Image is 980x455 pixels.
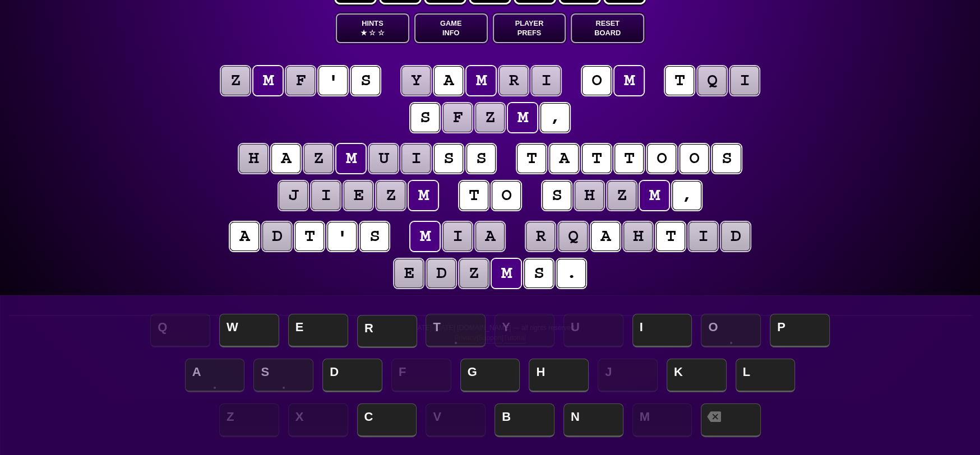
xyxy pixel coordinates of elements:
puzzle-tile: i [311,181,340,210]
puzzle-tile: o [582,66,611,95]
puzzle-tile: z [607,181,636,210]
puzzle-tile: t [656,222,685,251]
puzzle-tile: ' [318,66,348,95]
puzzle-tile: m [640,181,669,210]
puzzle-tile: s [434,144,463,173]
puzzle-tile: m [253,66,283,95]
puzzle-tile: t [295,222,324,251]
span: G [460,359,520,392]
puzzle-tile: h [239,144,268,173]
puzzle-tile: o [679,144,709,173]
puzzle-tile: z [459,259,488,288]
puzzle-tile: u [369,144,398,173]
puzzle-tile: e [344,181,373,210]
puzzle-tile: s [712,144,741,173]
puzzle-tile: h [575,181,604,210]
puzzle-tile: ' [327,222,357,251]
puzzle-tile: s [351,66,380,95]
puzzle-tile: z [376,181,405,210]
puzzle-tile: m [336,144,366,173]
button: GameInfo [414,13,488,43]
span: O [701,314,761,347]
puzzle-tile: i [401,144,431,173]
span: H [529,359,589,392]
puzzle-tile: m [492,259,521,288]
span: L [736,359,796,392]
span: ☆ [378,28,385,38]
puzzle-tile: s [542,181,571,210]
span: S [253,359,313,392]
span: B [494,403,554,437]
puzzle-tile: z [221,66,250,95]
puzzle-tile: a [271,144,301,173]
button: PlayerPrefs [493,13,566,43]
puzzle-tile: t [459,181,488,210]
puzzle-tile: . [557,259,586,288]
puzzle-tile: a [230,222,259,251]
puzzle-tile: m [466,66,496,95]
puzzle-tile: , [540,103,570,132]
puzzle-tile: t [582,144,611,173]
puzzle-tile: r [499,66,528,95]
puzzle-tile: d [262,222,292,251]
puzzle-tile: r [526,222,555,251]
span: I [632,314,692,347]
puzzle-tile: m [508,103,537,132]
span: E [288,314,348,347]
puzzle-tile: t [517,144,546,173]
puzzle-tile: m [410,222,440,251]
puzzle-tile: s [360,222,389,251]
puzzle-tile: o [492,181,521,210]
span: W [219,314,279,347]
puzzle-tile: a [549,144,579,173]
span: D [322,359,382,392]
span: C [357,403,417,437]
button: Hints★ ☆ ☆ [336,13,409,43]
puzzle-tile: i [531,66,561,95]
puzzle-tile: , [672,181,701,210]
puzzle-tile: m [614,66,644,95]
puzzle-tile: t [665,66,694,95]
puzzle-tile: s [466,144,496,173]
puzzle-tile: i [730,66,759,95]
span: N [563,403,623,437]
span: A [185,359,245,392]
span: K [667,359,727,392]
puzzle-tile: s [410,103,440,132]
puzzle-tile: i [688,222,718,251]
puzzle-tile: y [401,66,431,95]
span: ★ [360,28,367,38]
puzzle-tile: q [558,222,588,251]
puzzle-tile: t [614,144,644,173]
puzzle-tile: z [304,144,333,173]
puzzle-tile: i [443,222,472,251]
puzzle-tile: d [721,222,750,251]
button: ResetBoard [571,13,644,43]
puzzle-tile: a [591,222,620,251]
puzzle-tile: h [623,222,653,251]
span: R [357,315,417,348]
puzzle-tile: j [279,181,308,210]
puzzle-tile: s [524,259,553,288]
puzzle-tile: a [475,222,505,251]
span: T [426,314,486,347]
puzzle-tile: f [443,103,472,132]
puzzle-tile: q [697,66,727,95]
puzzle-tile: o [647,144,676,173]
puzzle-tile: f [286,66,315,95]
puzzle-tile: m [409,181,438,210]
puzzle-tile: d [427,259,456,288]
puzzle-tile: z [475,103,505,132]
puzzle-tile: a [434,66,463,95]
span: ☆ [369,28,376,38]
puzzle-tile: e [394,259,423,288]
span: P [770,314,830,347]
